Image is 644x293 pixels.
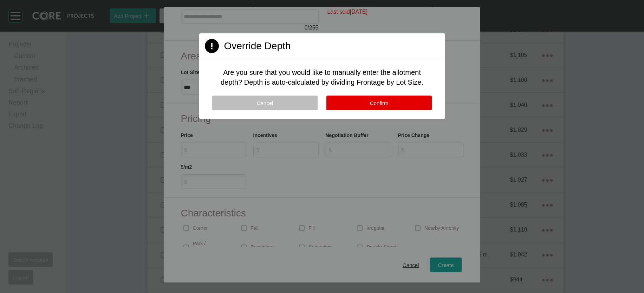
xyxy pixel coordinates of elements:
h2: Override Depth [224,39,291,53]
button: Cancel [212,96,318,110]
span: Cancel [257,100,273,106]
span: Confirm [370,100,389,106]
button: Confirm [326,96,432,110]
p: Are you sure that you would like to manually enter the allotment depth? Depth is auto-calculated ... [216,67,428,87]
